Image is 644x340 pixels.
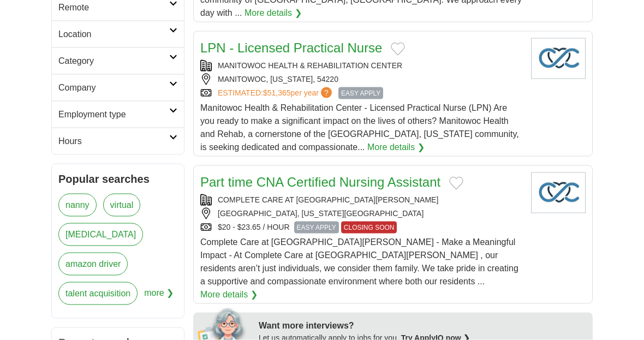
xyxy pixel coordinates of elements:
[103,194,141,217] a: virtual
[449,177,463,190] button: Add to favorite jobs
[218,87,334,99] a: ESTIMATED:$51,365per year?
[338,87,383,99] span: EASY APPLY
[58,108,169,121] h2: Employment type
[200,288,258,301] a: More details ❯
[58,194,97,217] a: nanny
[200,208,522,219] div: [GEOGRAPHIC_DATA], [US_STATE][GEOGRAPHIC_DATA]
[52,21,184,47] a: Location
[200,237,518,286] span: Complete Care at [GEOGRAPHIC_DATA][PERSON_NAME] - Make a Meaningful Impact - At Complete Care at ...
[200,103,519,152] span: Manitowoc Health & Rehabilitation Center - Licensed Practical Nurse (LPN) Are you ready to make a...
[259,319,586,332] div: Want more interviews?
[52,101,184,128] a: Employment type
[263,88,291,97] span: $51,365
[200,40,382,55] a: LPN - Licensed Practical Nurse
[58,1,169,14] h2: Remote
[200,60,522,71] div: MANITOWOC HEALTH & REHABILITATION CENTER
[245,7,302,20] a: More details ❯
[531,172,586,213] img: Company logo
[58,55,169,68] h2: Category
[531,38,586,79] img: Company logo
[367,141,425,154] a: More details ❯
[200,175,440,189] a: Part time CNA Certified Nursing Assistant
[58,223,143,246] a: [MEDICAL_DATA]
[200,222,522,234] div: $20 - $23.65 / HOUR
[294,222,339,234] span: EASY APPLY
[52,128,184,154] a: Hours
[391,43,405,56] button: Add to favorite jobs
[52,74,184,101] a: Company
[58,81,169,94] h2: Company
[52,47,184,74] a: Category
[58,282,138,305] a: talent acquisition
[200,194,522,206] div: COMPLETE CARE AT [GEOGRAPHIC_DATA][PERSON_NAME]
[58,171,177,187] h2: Popular searches
[341,222,397,234] span: CLOSING SOON
[58,253,128,276] a: amazon driver
[58,28,169,41] h2: Location
[144,282,174,312] span: more ❯
[321,87,332,98] span: ?
[58,135,169,148] h2: Hours
[200,74,522,85] div: MANITOWOC, [US_STATE], 54220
